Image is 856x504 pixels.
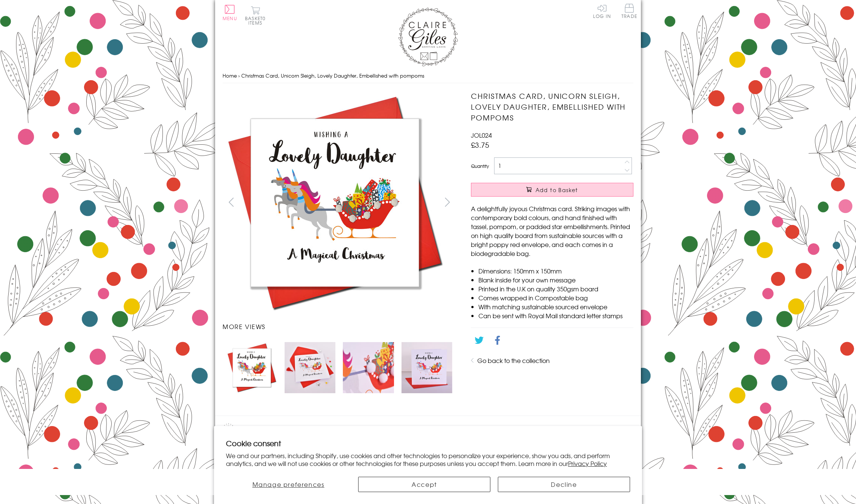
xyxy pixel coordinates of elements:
[471,183,633,197] button: Add to Basket
[343,342,394,393] img: Christmas Card, Unicorn Sleigh, Lovely Daughter, Embellished with pompoms
[471,91,633,123] h1: Christmas Card, Unicorn Sleigh, Lovely Daughter, Embellished with pompoms
[621,4,637,18] span: Trade
[398,7,458,66] img: Claire Giles Greetings Cards
[245,6,266,25] button: Basket0 items
[456,91,680,314] img: Christmas Card, Unicorn Sleigh, Lovely Daughter, Embellished with pompoms
[223,68,633,84] nav: breadcrumbs
[568,459,607,468] a: Privacy Policy
[478,293,633,302] li: Comes wrapped in Compostable bag
[223,423,633,435] h2: Product recommendations
[223,15,237,22] span: Menu
[226,342,277,393] img: Christmas Card, Unicorn Sleigh, Lovely Daughter, Embellished with pompoms
[498,477,630,492] button: Decline
[478,266,633,275] li: Dimensions: 150mm x 150mm
[593,4,611,18] a: Log In
[478,311,633,320] li: Can be sent with Royal Mail standard letter stamps
[223,338,456,397] ul: Carousel Pagination
[226,477,351,492] button: Manage preferences
[281,338,339,397] li: Carousel Page 2
[226,452,630,467] p: We and our partners, including Shopify, use cookies and other technologies to personalize your ex...
[471,131,492,140] span: JOL024
[621,4,637,20] a: Trade
[241,72,424,79] span: Christmas Card, Unicorn Sleigh, Lovely Daughter, Embellished with pompoms
[238,72,240,79] span: ›
[398,338,456,397] li: Carousel Page 4
[477,356,550,365] a: Go back to the collection
[223,72,237,79] a: Home
[478,302,633,311] li: With matching sustainable sourced envelope
[223,194,239,210] button: prev
[223,322,456,331] h3: More views
[536,186,578,194] span: Add to Basket
[223,338,281,397] li: Carousel Page 1 (Current Slide)
[223,91,447,314] img: Christmas Card, Unicorn Sleigh, Lovely Daughter, Embellished with pompoms
[226,438,630,448] h2: Cookie consent
[439,194,456,210] button: next
[358,477,490,492] button: Accept
[471,204,633,258] p: A delightfully joyous Christmas card. Striking images with contemporary bold colours, and hand fi...
[478,284,633,293] li: Printed in the U.K on quality 350gsm board
[471,163,489,169] label: Quantity
[248,15,266,26] span: 0 items
[339,338,397,397] li: Carousel Page 3
[285,342,335,393] img: Christmas Card, Unicorn Sleigh, Lovely Daughter, Embellished with pompoms
[478,275,633,284] li: Blank inside for your own message
[471,140,489,150] span: £3.75
[401,342,452,393] img: Christmas Card, Unicorn Sleigh, Lovely Daughter, Embellished with pompoms
[223,5,237,21] button: Menu
[252,480,325,489] span: Manage preferences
